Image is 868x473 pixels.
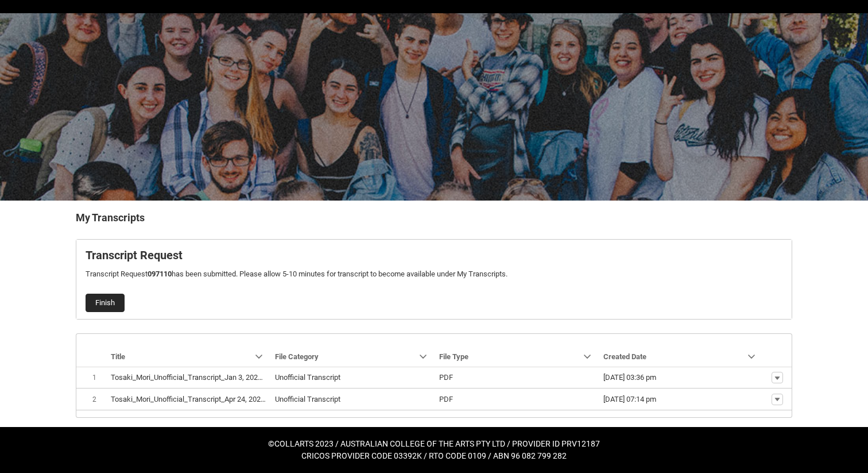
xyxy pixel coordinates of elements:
lightning-base-formatted-text: Unofficial Transcript [275,395,340,403]
button: Finish [86,294,125,312]
p: Transcript Request has been submitted. Please allow 5-10 minutes for transcript to become availab... [86,268,782,280]
lightning-base-formatted-text: Tosaki_Mori_Unofficial_Transcript_Apr 24, 2025.pdf [111,395,277,403]
lightning-base-formatted-text: Unofficial Transcript [275,373,340,382]
lightning-formatted-date-time: [DATE] 03:36 pm [603,373,656,382]
lightning-base-formatted-text: Tosaki_Mori_Unofficial_Transcript_Jan 3, 2025.pdf [111,373,274,382]
b: My Transcripts [76,211,145,224]
lightning-base-formatted-text: PDF [439,373,453,382]
b: Transcript Request [86,248,183,262]
lightning-formatted-date-time: [DATE] 07:14 pm [603,395,656,403]
article: Request_Student_Transcript flow [76,239,792,320]
lightning-base-formatted-text: PDF [439,395,453,403]
b: 097110 [148,270,172,278]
